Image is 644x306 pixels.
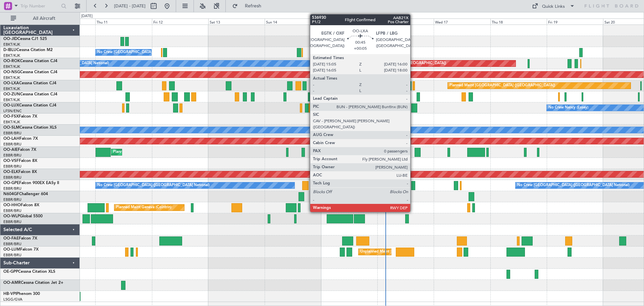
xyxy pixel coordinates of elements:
[3,48,16,52] span: D-IBLU
[3,120,20,125] a: EBKT/KJK
[3,81,56,85] a: OO-LXACessna Citation CJ4
[3,203,39,207] a: OO-HHOFalcon 8X
[449,81,555,91] div: Planned Maint [GEOGRAPHIC_DATA] ([GEOGRAPHIC_DATA])
[3,137,19,141] span: OO-LAH
[3,181,59,185] a: OO-GPEFalcon 900EX EASy II
[17,16,71,21] span: All Aircraft
[321,18,377,25] div: Mon 15
[3,42,20,47] a: EBKT/KJK
[3,37,47,41] a: OO-JIDCessna CJ1 525
[113,147,219,157] div: Planned Maint [GEOGRAPHIC_DATA] ([GEOGRAPHIC_DATA])
[3,292,40,296] a: HB-VPIPhenom 300
[3,270,55,274] a: OE-GPPCessna Citation XLS
[3,115,37,119] a: OO-FSXFalcon 7X
[152,18,208,25] div: Fri 12
[434,18,490,25] div: Wed 17
[229,1,269,11] button: Refresh
[3,181,19,185] span: OO-GPE
[3,236,37,241] a: OO-FAEFalcon 7X
[97,47,210,57] div: No Crew [GEOGRAPHIC_DATA] ([GEOGRAPHIC_DATA] National)
[3,164,21,169] a: EBBR/BRU
[7,13,73,24] button: All Aircraft
[517,180,630,190] div: No Crew [GEOGRAPHIC_DATA] ([GEOGRAPHIC_DATA] National)
[3,236,19,241] span: OO-FAE
[3,92,57,96] a: OO-ZUNCessna Citation CJ4
[3,142,21,147] a: EBBR/BRU
[208,18,265,25] div: Sat 13
[3,131,21,136] a: EBBR/BRU
[3,192,48,196] a: N604GFChallenger 604
[3,242,21,247] a: EBBR/BRU
[3,292,16,296] span: HB-VPI
[3,64,20,69] a: EBKT/KJK
[3,159,37,163] a: OO-VSFFalcon 8X
[548,103,588,113] div: No Crew Nancy (Essey)
[3,70,20,74] span: OO-NSG
[3,48,53,52] a: D-IBLUCessna Citation M2
[3,148,36,152] a: OO-AIEFalcon 7X
[3,108,22,114] a: LFSN/ENC
[3,253,21,258] a: EBBR/BRU
[3,270,18,274] span: OE-GPP
[116,203,171,213] div: Planned Maint Geneva (Cointrin)
[3,92,20,96] span: OO-ZUN
[3,59,57,63] a: OO-ROKCessna Citation CJ4
[3,214,43,218] a: OO-WLPGlobal 5500
[3,137,38,141] a: OO-LAHFalcon 7X
[3,37,17,41] span: OO-JID
[3,192,19,196] span: N604GF
[490,18,547,25] div: Thu 18
[95,18,152,25] div: Thu 11
[3,59,20,63] span: OO-ROK
[3,159,19,163] span: OO-VSF
[3,219,21,224] a: EBBR/BRU
[239,4,267,8] span: Refresh
[3,203,21,207] span: OO-HHO
[3,208,21,213] a: EBBR/BRU
[3,197,21,202] a: EBBR/BRU
[3,186,21,191] a: EBBR/BRU
[265,18,321,25] div: Sun 14
[3,70,57,74] a: OO-NSGCessna Citation CJ4
[529,1,578,11] button: Quick Links
[3,53,20,58] a: EBKT/KJK
[81,13,93,19] div: [DATE]
[3,170,37,174] a: OO-ELKFalcon 8X
[3,103,56,107] a: OO-LUXCessna Citation CJ4
[360,247,486,257] div: Unplanned Maint [GEOGRAPHIC_DATA] ([GEOGRAPHIC_DATA] National)
[3,248,20,252] span: OO-LUM
[547,18,603,25] div: Fri 19
[3,175,21,180] a: EBBR/BRU
[3,281,63,285] a: OO-AMRCessna Citation Jet 2+
[3,97,20,102] a: EBKT/KJK
[3,86,20,91] a: EBKT/KJK
[97,180,210,190] div: No Crew [GEOGRAPHIC_DATA] ([GEOGRAPHIC_DATA] National)
[377,18,434,25] div: Tue 16
[3,148,18,152] span: OO-AIE
[114,3,146,9] span: [DATE] - [DATE]
[3,248,39,252] a: OO-LUMFalcon 7X
[3,214,20,218] span: OO-WLP
[3,103,19,107] span: OO-LUX
[3,281,21,285] span: OO-AMR
[3,81,19,85] span: OO-LXA
[3,115,19,119] span: OO-FSX
[542,3,565,10] div: Quick Links
[3,75,20,80] a: EBKT/KJK
[340,58,446,69] div: Planned Maint [GEOGRAPHIC_DATA] ([GEOGRAPHIC_DATA])
[3,153,21,158] a: EBBR/BRU
[3,126,57,130] a: OO-SLMCessna Citation XLS
[3,297,22,302] a: LSGG/GVA
[20,1,59,11] input: Trip Number
[3,170,18,174] span: OO-ELK
[3,126,19,130] span: OO-SLM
